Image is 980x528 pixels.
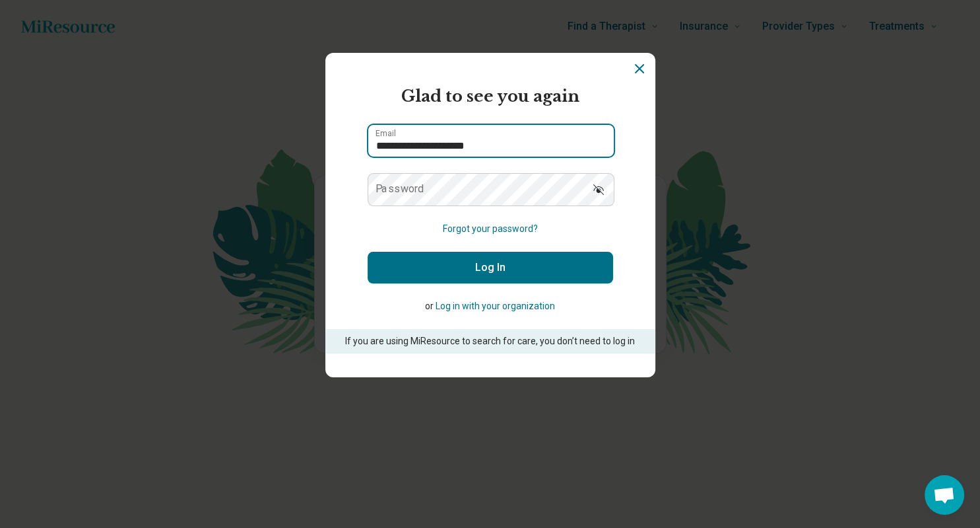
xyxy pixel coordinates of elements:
[443,222,538,236] button: Forgot your password?
[368,85,613,108] h2: Glad to see you again
[632,61,647,77] button: Dismiss
[325,53,655,377] section: Login Dialog
[376,184,424,194] label: Password
[376,130,396,137] label: Email
[368,252,613,283] button: Log In
[344,334,637,348] p: If you are using MiResource to search for care, you don’t need to log in
[584,173,613,205] button: Show password
[368,299,613,313] p: or
[436,299,555,313] button: Log in with your organization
